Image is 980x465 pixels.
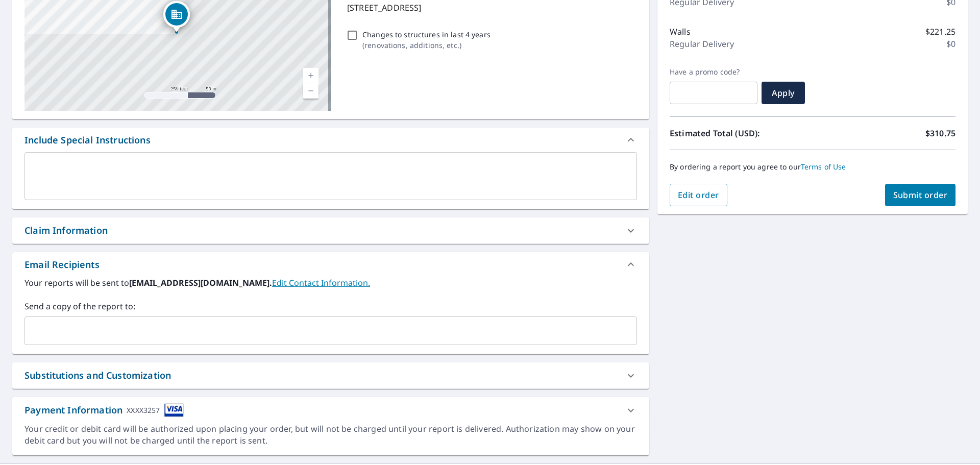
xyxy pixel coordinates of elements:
label: Your reports will be sent to [24,277,637,289]
span: Edit order [678,189,719,201]
button: Edit order [670,184,727,206]
div: XXXX3257 [127,403,160,417]
div: Substitutions and Customization [12,362,649,388]
label: Have a promo code? [670,67,757,77]
img: cardImage [164,403,184,417]
div: Your credit or debit card will be authorized upon placing your order, but will not be charged unt... [24,423,637,447]
button: Submit order [885,184,956,206]
a: Current Level 17, Zoom Out [303,83,318,99]
span: Apply [770,87,797,99]
button: Apply [762,82,805,104]
p: Regular Delivery [670,38,734,50]
div: Substitutions and Customization [24,369,171,382]
div: Include Special Instructions [12,128,649,152]
div: Email Recipients [24,258,100,272]
p: By ordering a report you agree to our [670,162,955,172]
div: Claim Information [24,224,108,237]
label: Send a copy of the report to: [24,300,637,312]
p: [STREET_ADDRESS] [347,2,633,14]
a: Terms of Use [801,162,846,172]
a: Current Level 17, Zoom In [303,68,318,83]
p: $221.25 [925,26,955,38]
div: Include Special Instructions [24,133,151,147]
b: [EMAIL_ADDRESS][DOMAIN_NAME]. [129,277,272,288]
p: ( renovations, additions, etc. ) [362,40,491,51]
span: Submit order [893,189,948,201]
p: Changes to structures in last 4 years [362,29,491,40]
div: Email Recipients [12,252,649,277]
a: EditContactInfo [272,277,370,288]
div: Payment Information [24,403,184,417]
p: $0 [946,38,955,50]
div: Payment InformationXXXX3257cardImage [12,397,649,423]
div: Claim Information [12,217,649,243]
div: Dropped pin, building 1, Commercial property, 75 Us Highway 83 Mc Cook, NE 69001 [163,1,190,33]
p: Walls [670,26,691,38]
p: $310.75 [925,127,955,139]
p: Estimated Total (USD): [670,127,813,139]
